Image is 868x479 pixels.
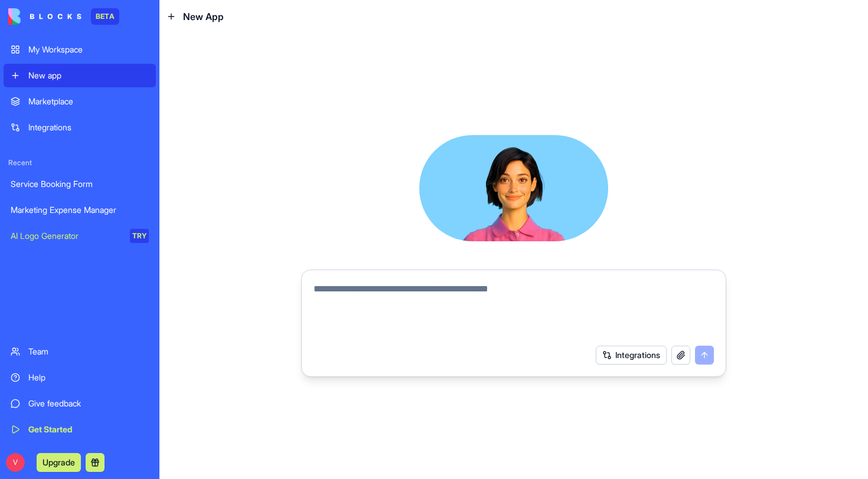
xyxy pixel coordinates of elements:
[8,8,81,25] img: logo
[4,418,156,441] a: Get Started
[11,204,149,216] div: Marketing Expense Manager
[4,172,156,196] a: Service Booking Form
[28,96,149,107] div: Marketplace
[596,346,667,365] button: Integrations
[28,346,149,357] div: Team
[4,158,156,168] span: Recent
[28,424,149,435] div: Get Started
[8,8,119,25] a: BETA
[91,8,119,25] div: BETA
[37,456,81,468] a: Upgrade
[4,38,156,61] a: My Workspace
[11,230,122,242] div: AI Logo Generator
[4,198,156,222] a: Marketing Expense Manager
[4,392,156,415] a: Give feedback
[11,178,149,190] div: Service Booking Form
[4,64,156,87] a: New app
[4,366,156,389] a: Help
[4,90,156,113] a: Marketplace
[28,44,149,55] div: My Workspace
[28,122,149,133] div: Integrations
[28,372,149,383] div: Help
[183,9,224,24] span: New App
[4,116,156,139] a: Integrations
[37,453,81,472] button: Upgrade
[130,229,149,243] div: TRY
[6,453,25,472] span: V
[28,70,149,81] div: New app
[28,398,149,409] div: Give feedback
[4,340,156,363] a: Team
[4,224,156,248] a: AI Logo GeneratorTRY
